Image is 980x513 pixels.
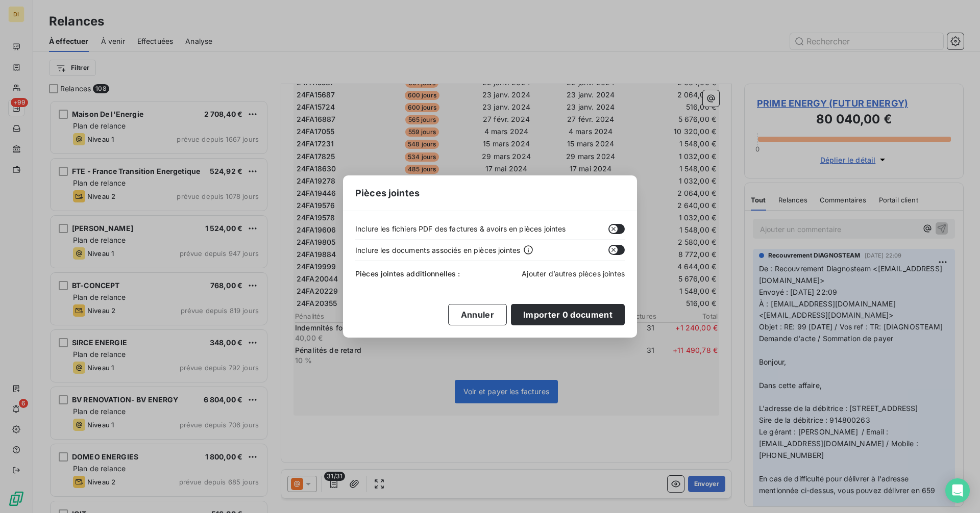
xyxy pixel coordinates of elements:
span: Pièces jointes additionnelles : [355,269,460,279]
span: Inclure les fichiers PDF des factures & avoirs en pièces jointes [355,223,566,234]
span: Inclure les documents associés en pièces jointes [355,245,520,255]
span: Ajouter d’autres pièces jointes [522,269,625,278]
span: Pièces jointes [355,186,420,200]
button: Importer 0 document [511,304,625,325]
button: Annuler [448,304,507,325]
div: Open Intercom Messenger [945,478,970,503]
